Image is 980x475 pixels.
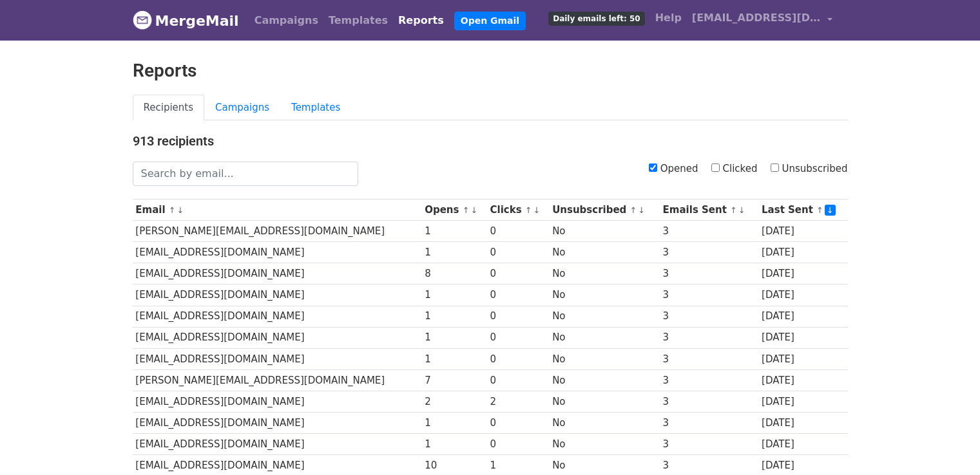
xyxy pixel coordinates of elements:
[133,413,422,434] td: [EMAIL_ADDRESS][DOMAIN_NAME]
[730,205,737,215] a: ↑
[133,133,848,149] h4: 913 recipients
[549,242,659,263] td: No
[758,348,847,369] td: [DATE]
[133,10,152,30] img: MergeMail logo
[133,221,422,242] td: [PERSON_NAME][EMAIL_ADDRESS][DOMAIN_NAME]
[711,162,758,176] label: Clicked
[133,7,239,34] a: MergeMail
[543,5,649,31] a: Daily emails left: 50
[487,348,550,369] td: 0
[525,205,532,215] a: ↑
[421,348,486,369] td: 1
[738,205,745,215] a: ↓
[470,205,477,215] a: ↓
[487,369,550,391] td: 0
[421,263,486,284] td: 8
[133,369,422,391] td: [PERSON_NAME][EMAIL_ADDRESS][DOMAIN_NAME]
[687,5,838,35] a: [EMAIL_ADDRESS][DOMAIN_NAME]
[487,200,550,221] th: Clicks
[758,221,847,242] td: [DATE]
[133,263,422,284] td: [EMAIL_ADDRESS][DOMAIN_NAME]
[771,162,848,176] label: Unsubscribed
[549,413,659,434] td: No
[487,327,550,348] td: 0
[660,284,758,306] td: 3
[421,369,486,391] td: 7
[421,391,486,412] td: 2
[133,95,205,121] a: Recipients
[549,327,659,348] td: No
[638,205,645,215] a: ↓
[660,242,758,263] td: 3
[650,5,687,31] a: Help
[487,306,550,327] td: 0
[771,163,779,172] input: Unsubscribed
[454,12,526,30] a: Open Gmail
[649,163,657,172] input: Opened
[133,60,848,82] h2: Reports
[758,327,847,348] td: [DATE]
[660,327,758,348] td: 3
[487,221,550,242] td: 0
[660,306,758,327] td: 3
[758,200,847,221] th: Last Sent
[487,284,550,306] td: 0
[487,391,550,412] td: 2
[463,205,470,215] a: ↑
[758,391,847,412] td: [DATE]
[421,200,486,221] th: Opens
[487,413,550,434] td: 0
[133,162,358,186] input: Search by email...
[660,434,758,455] td: 3
[549,284,659,306] td: No
[421,327,486,348] td: 1
[393,8,449,33] a: Reports
[758,242,847,263] td: [DATE]
[133,200,422,221] th: Email
[660,221,758,242] td: 3
[711,163,720,172] input: Clicked
[133,242,422,263] td: [EMAIL_ADDRESS][DOMAIN_NAME]
[280,95,351,121] a: Templates
[758,263,847,284] td: [DATE]
[758,284,847,306] td: [DATE]
[533,205,541,215] a: ↓
[323,8,393,33] a: Templates
[549,306,659,327] td: No
[549,369,659,391] td: No
[630,205,637,215] a: ↑
[660,263,758,284] td: 3
[548,12,644,26] span: Daily emails left: 50
[825,205,836,216] a: ↓
[549,221,659,242] td: No
[692,10,821,26] span: [EMAIL_ADDRESS][DOMAIN_NAME]
[204,95,280,121] a: Campaigns
[758,434,847,455] td: [DATE]
[487,242,550,263] td: 0
[758,413,847,434] td: [DATE]
[421,306,486,327] td: 1
[133,306,422,327] td: [EMAIL_ADDRESS][DOMAIN_NAME]
[660,348,758,369] td: 3
[549,391,659,412] td: No
[660,391,758,412] td: 3
[421,413,486,434] td: 1
[133,284,422,306] td: [EMAIL_ADDRESS][DOMAIN_NAME]
[177,205,184,215] a: ↓
[549,200,659,221] th: Unsubscribed
[549,348,659,369] td: No
[660,413,758,434] td: 3
[133,391,422,412] td: [EMAIL_ADDRESS][DOMAIN_NAME]
[133,327,422,348] td: [EMAIL_ADDRESS][DOMAIN_NAME]
[133,348,422,369] td: [EMAIL_ADDRESS][DOMAIN_NAME]
[133,434,422,455] td: [EMAIL_ADDRESS][DOMAIN_NAME]
[758,369,847,391] td: [DATE]
[660,369,758,391] td: 3
[758,306,847,327] td: [DATE]
[660,200,758,221] th: Emails Sent
[249,8,323,33] a: Campaigns
[487,263,550,284] td: 0
[421,284,486,306] td: 1
[549,263,659,284] td: No
[421,221,486,242] td: 1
